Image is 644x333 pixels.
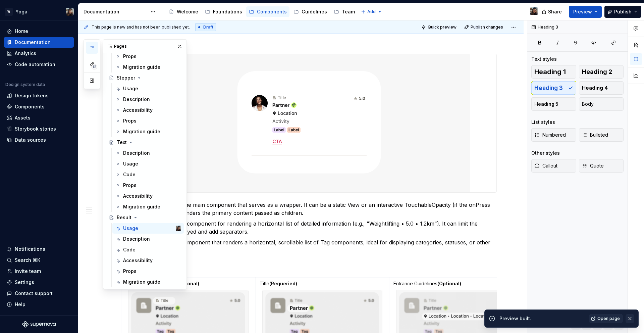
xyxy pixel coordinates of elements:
button: Callout [531,159,576,173]
div: Code [123,246,136,253]
a: Accessibility [112,105,184,115]
a: Props [112,115,184,126]
a: Accessibility [112,191,184,201]
div: Home [15,28,28,35]
div: Welcome [177,8,198,15]
div: Notifications [15,246,45,252]
a: Code [112,169,184,180]
div: Text [117,139,127,146]
a: Migration guide [112,277,184,287]
a: Storybook stories [4,124,74,134]
p: : A sub-component that renders a horizontal, scrollable list of Tag components, ideal for display... [129,238,497,254]
div: Preview built. [499,315,585,322]
div: Props [123,117,137,124]
p: Title [260,280,385,287]
button: Notifications [4,244,74,254]
div: W [5,8,13,16]
button: Help [4,299,74,310]
img: Larissa Matos [530,7,538,15]
div: Props [123,268,137,275]
span: Heading 1 [534,68,566,75]
a: Accessibility [112,255,184,266]
a: Guidelines [291,6,330,17]
button: Add [359,7,384,16]
button: Share [538,6,566,18]
div: Props [123,53,137,60]
button: Heading 4 [579,81,624,95]
h3: : [121,263,497,272]
strong: (Optional) [175,281,199,286]
span: 12 [91,64,97,69]
span: Add [367,9,376,14]
div: Storybook stories [15,126,56,132]
div: Design system data [5,82,45,87]
span: Preview [573,8,592,15]
a: UsageLarissa Matos [112,223,184,234]
a: Description [112,148,184,158]
div: Documentation [84,8,147,15]
p: : The main component that serves as a wrapper. It can be a static View or an interactive Touchabl... [129,201,497,217]
div: Description [123,96,150,103]
a: Welcome [166,6,201,17]
div: Search ⌘K [15,257,40,264]
div: Settings [15,279,34,286]
div: Yoga [15,8,28,15]
span: Quote [582,162,604,169]
div: Analytics [15,50,36,57]
strong: (Optional) [437,281,461,286]
div: Team [342,8,355,15]
span: Publish changes [471,25,503,30]
span: This page is new and has not been published yet. [92,25,190,30]
a: Code [112,244,184,255]
span: Open page [597,316,620,321]
div: Data sources [15,137,46,143]
div: Accessibility [123,193,153,199]
a: Open page [589,314,623,323]
div: Result [117,214,131,221]
span: Bulleted [582,132,608,138]
div: Help [15,301,25,308]
a: Settings [4,277,74,288]
button: Heading 2 [579,65,624,79]
div: Pages [103,40,186,53]
button: Bulleted [579,128,624,142]
div: Accessibility [123,107,153,113]
img: Larissa Matos [66,8,74,16]
div: Migration guide [123,64,160,70]
button: Heading 5 [531,97,576,111]
button: Quick preview [419,22,460,32]
img: Larissa Matos [176,226,181,231]
span: Quick preview [428,25,457,30]
div: Usage [123,85,138,92]
div: Props [123,182,137,189]
span: Heading 4 [582,85,608,91]
a: Components [4,101,74,112]
span: Callout [534,162,557,169]
a: Usage [112,158,184,169]
div: Description [123,236,150,242]
strong: Anatomy [121,38,146,45]
div: Migration guide [123,279,160,285]
a: Design tokens [4,90,74,101]
button: Publish [604,6,641,18]
a: Description [112,94,184,105]
div: Foundations [213,8,242,15]
a: Analytics [4,48,74,59]
div: Documentation [15,39,51,46]
div: Components [257,8,287,15]
div: Text styles [531,56,557,62]
img: 242bfd58-5ad5-4f96-ab08-fd9078adfa51.png [148,54,470,192]
div: Migration guide [123,203,160,210]
a: Foundations [202,6,245,17]
div: Assets [15,114,31,121]
a: Team [331,6,358,17]
p: Attendance Guidelines [125,280,251,287]
div: Usage [123,160,138,167]
button: Publish changes [462,22,506,32]
button: Search ⌘K [4,255,74,266]
a: Props [112,51,184,62]
a: Components [246,6,289,17]
a: Assets [4,112,74,123]
a: Supernova Logo [22,321,56,328]
div: Accessibility [123,257,153,264]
